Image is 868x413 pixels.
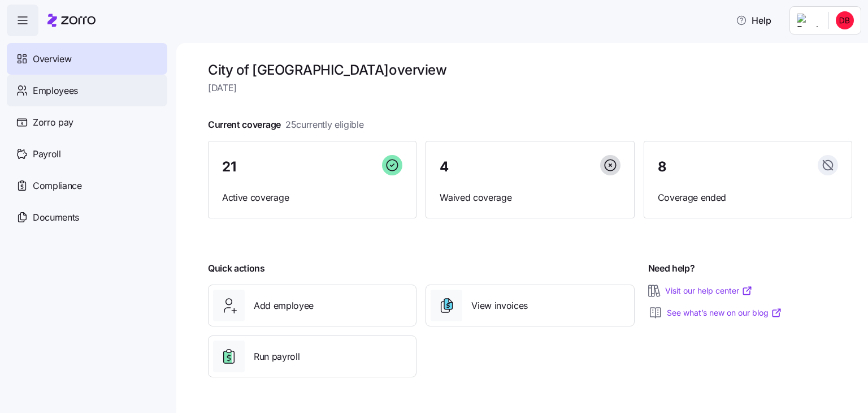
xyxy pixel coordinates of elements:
[222,191,402,205] span: Active coverage
[727,9,780,32] button: Help
[33,210,79,225] span: Documents
[658,160,667,174] span: 8
[33,179,82,193] span: Compliance
[33,115,73,130] span: Zorro pay
[208,61,852,79] h1: City of [GEOGRAPHIC_DATA] overview
[667,307,782,319] a: See what’s new on our blog
[836,11,854,29] img: fef15a215ef8e379243731c784a994ca
[665,285,753,296] a: Visit our help center
[440,160,449,174] span: 4
[797,14,819,27] img: Employer logo
[285,118,364,132] span: 25 currently eligible
[648,261,695,276] span: Need help?
[208,118,364,132] span: Current coverage
[471,299,528,313] span: View invoices
[7,75,167,106] a: Employees
[7,170,167,201] a: Compliance
[658,191,838,205] span: Coverage ended
[208,81,852,95] span: [DATE]
[33,84,78,98] span: Employees
[7,138,167,170] a: Payroll
[7,43,167,75] a: Overview
[440,191,620,205] span: Waived coverage
[208,261,265,276] span: Quick actions
[33,147,61,161] span: Payroll
[7,201,167,233] a: Documents
[736,14,771,27] span: Help
[33,52,71,66] span: Overview
[254,350,300,364] span: Run payroll
[7,106,167,138] a: Zorro pay
[222,160,236,174] span: 21
[254,299,314,313] span: Add employee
